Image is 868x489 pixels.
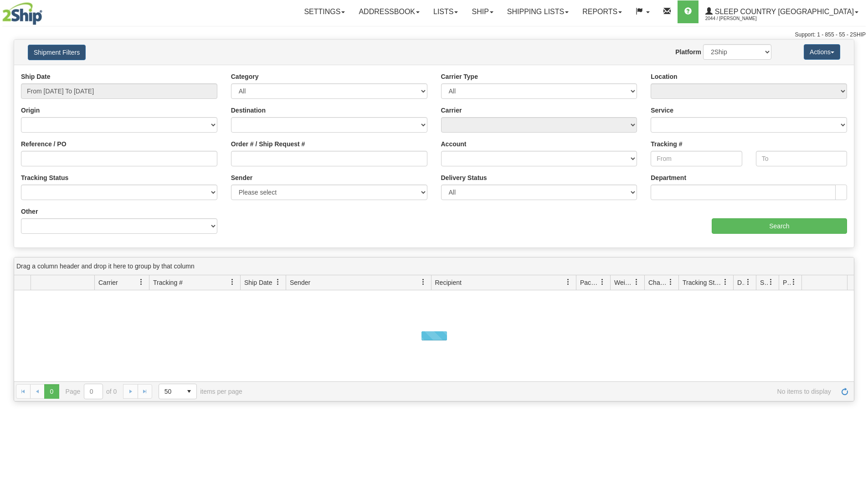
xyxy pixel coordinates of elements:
[783,278,791,287] span: Pickup Status
[14,257,854,275] div: grid grouping header
[231,139,305,149] label: Order # / Ship Request #
[21,207,38,216] label: Other
[231,72,259,81] label: Category
[629,274,644,290] a: Weight filter column settings
[760,278,768,287] span: Shipment Issues
[560,274,576,290] a: Recipient filter column settings
[225,274,240,290] a: Tracking # filter column settings
[182,384,196,399] span: select
[21,139,67,149] label: Reference / PO
[675,47,701,57] label: Platform
[66,384,117,399] span: Page of 0
[737,278,745,287] span: Delivery Status
[595,274,610,290] a: Packages filter column settings
[255,388,831,395] span: No items to display
[651,139,682,149] label: Tracking #
[21,72,51,81] label: Ship Date
[575,0,629,23] a: Reports
[651,72,677,81] label: Location
[712,218,847,234] input: Search
[2,2,42,25] img: logo2044.jpg
[153,278,183,287] span: Tracking #
[465,0,500,23] a: Ship
[290,278,310,287] span: Sender
[2,31,866,39] div: Support: 1 - 855 - 55 - 2SHIP
[786,274,801,290] a: Pickup Status filter column settings
[763,274,779,290] a: Shipment Issues filter column settings
[352,0,426,23] a: Addressbook
[134,274,149,290] a: Carrier filter column settings
[580,278,599,287] span: Packages
[441,106,462,115] label: Carrier
[441,139,467,149] label: Account
[441,72,478,81] label: Carrier Type
[651,106,673,115] label: Service
[705,14,774,23] span: 2044 / [PERSON_NAME]
[159,384,242,399] span: items per page
[270,274,286,290] a: Ship Date filter column settings
[231,173,252,182] label: Sender
[28,45,86,60] button: Shipment Filters
[441,173,487,182] label: Delivery Status
[683,278,722,287] span: Tracking Status
[297,0,352,23] a: Settings
[651,151,742,166] input: From
[699,0,865,23] a: Sleep Country [GEOGRAPHIC_DATA] 2044 / [PERSON_NAME]
[426,0,465,23] a: Lists
[718,274,733,290] a: Tracking Status filter column settings
[98,278,118,287] span: Carrier
[804,44,840,60] button: Actions
[713,8,854,15] span: Sleep Country [GEOGRAPHIC_DATA]
[648,278,668,287] span: Charge
[663,274,678,290] a: Charge filter column settings
[231,106,266,115] label: Destination
[416,274,431,290] a: Sender filter column settings
[159,384,197,399] span: Page sizes drop down
[44,384,59,399] span: Page 0
[837,384,852,399] a: Refresh
[244,278,272,287] span: Ship Date
[21,173,68,182] label: Tracking Status
[847,198,867,291] iframe: chat widget
[21,106,40,115] label: Origin
[435,278,462,287] span: Recipient
[500,0,575,23] a: Shipping lists
[756,151,847,166] input: To
[740,274,756,290] a: Delivery Status filter column settings
[651,173,686,182] label: Department
[614,278,633,287] span: Weight
[164,387,176,396] span: 50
